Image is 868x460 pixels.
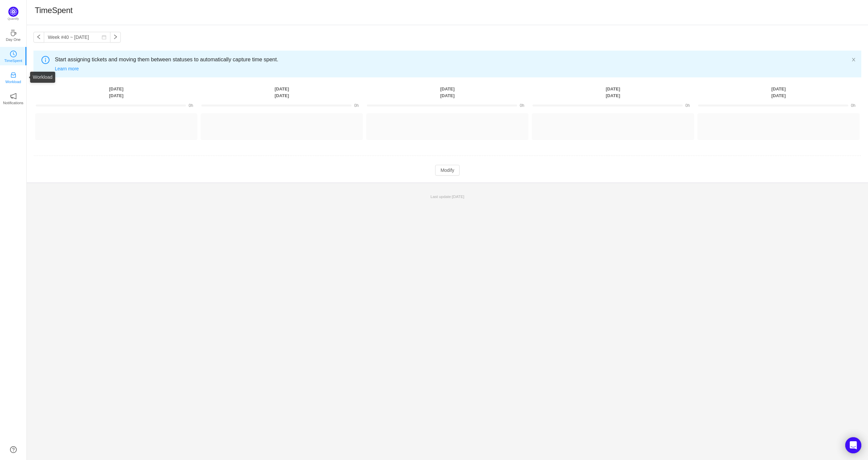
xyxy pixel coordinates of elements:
[10,31,17,38] a: icon: coffeeDay One
[435,165,460,176] button: Modify
[33,85,199,99] th: [DATE] [DATE]
[10,95,17,102] a: icon: notificationNotifications
[189,103,193,108] span: 0h
[35,5,73,15] h1: TimeSpent
[10,51,17,57] i: icon: clock-circle
[354,103,359,108] span: 0h
[452,194,464,199] span: [DATE]
[10,72,17,78] i: icon: inbox
[845,437,861,453] div: Open Intercom Messenger
[55,66,79,71] a: Learn more
[520,103,524,108] span: 0h
[696,85,861,99] th: [DATE] [DATE]
[3,100,23,106] p: Notifications
[851,103,855,108] span: 0h
[10,29,17,36] i: icon: coffee
[41,56,50,64] i: icon: info-circle
[365,85,530,99] th: [DATE] [DATE]
[4,58,22,64] p: TimeSpent
[8,17,19,21] p: Quantify
[199,85,365,99] th: [DATE] [DATE]
[685,103,690,108] span: 0h
[8,7,18,17] img: Quantify
[10,53,17,59] a: icon: clock-circleTimeSpent
[33,32,44,43] button: icon: left
[10,93,17,100] i: icon: notification
[10,74,17,80] a: icon: inboxWorkload
[44,32,110,43] input: Select a week
[10,446,17,453] a: icon: question-circle
[851,56,856,63] button: icon: close
[6,37,20,43] p: Day One
[102,35,106,40] i: icon: calendar
[110,32,121,43] button: icon: right
[55,56,851,64] span: Start assigning tickets and moving them between statuses to automatically capture time spent.
[430,194,464,199] span: Last update:
[530,85,696,99] th: [DATE] [DATE]
[851,57,856,62] i: icon: close
[5,79,21,85] p: Workload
